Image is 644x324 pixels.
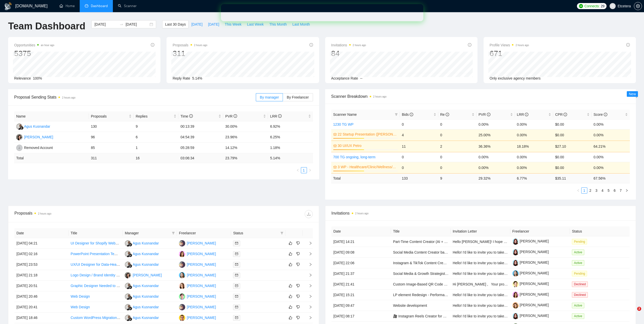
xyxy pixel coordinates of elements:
[287,293,294,299] button: like
[8,20,85,32] h1: Team Dashboard
[129,264,132,268] img: gigradar-bm.png
[278,114,282,118] span: info-circle
[393,293,466,297] a: LP element Redesign - Performance Oriented!
[512,303,549,307] a: [PERSON_NAME]
[71,241,121,245] a: UI Designer for Shopify Website
[235,295,238,298] span: mail
[24,124,50,129] div: Agus Kusnandar
[187,272,216,278] div: [PERSON_NAME]
[14,302,69,313] td: [DATE] 20:41
[626,43,630,47] span: info-circle
[593,187,599,194] li: 3
[438,162,477,173] td: 0
[14,238,69,249] td: [DATE] 04:21
[172,232,175,235] span: filter
[71,294,90,298] a: Web Design
[438,141,477,152] td: 2
[512,292,549,296] a: [PERSON_NAME]
[592,129,630,141] td: 0.00%
[89,111,134,121] th: Proposals
[338,164,397,170] a: 3 WP - Healthcare/Clinic/Wellness/Beauty (Dima N)
[165,22,186,27] span: Last 30 Days
[305,316,312,319] span: right
[287,315,294,321] button: like
[517,112,529,117] span: LRR
[123,228,177,238] th: Manager
[393,250,492,254] a: Social Media Content Creator based in [GEOGRAPHIC_DATA]
[133,315,159,320] div: Agus Kusnandar
[187,294,216,299] div: [PERSON_NAME]
[14,259,69,270] td: [DATE] 23:53
[572,313,584,319] span: Active
[618,188,624,193] a: 7
[308,169,311,172] span: right
[287,283,294,289] button: like
[296,169,299,172] span: left
[179,272,185,278] img: VY
[333,165,337,169] span: crown
[395,113,398,116] span: filter
[577,189,580,192] span: left
[125,241,159,245] a: AKAgus Kusnandar
[296,262,300,266] span: dislike
[235,263,238,266] span: mail
[162,20,189,28] button: Last 30 Days
[479,112,490,117] span: PVR
[125,251,131,257] img: AK
[438,129,477,141] td: 0
[179,304,185,310] img: PS
[627,307,639,319] iframe: Intercom live chat
[287,251,294,257] button: like
[14,42,54,48] span: Opportunities
[269,22,287,27] span: This Month
[296,305,300,309] span: dislike
[125,252,159,256] a: AKAgus Kusnandar
[187,251,216,257] div: [PERSON_NAME]
[572,271,587,276] span: Pending
[129,285,132,289] img: gigradar-bm.png
[118,4,137,8] a: searchScanner
[189,114,193,118] span: info-circle
[305,273,312,277] span: right
[512,238,519,245] img: c1K4qsFmwl1fe1W2XsKAweDOMujsMWonGNmE8sH7Md5VWSNKqM96jxgH9sjcZoD8G3
[295,261,301,268] button: dislike
[440,112,449,117] span: Re
[91,4,108,8] span: Dashboard
[625,189,628,192] span: right
[487,113,490,116] span: info-circle
[305,305,312,309] span: right
[634,4,642,8] span: setting
[512,260,519,266] img: c1K4qsFmwl1fe1W2XsKAweDOMujsMWonGNmE8sH7Md5VWSNKqM96jxgH9sjcZoD8G3
[525,113,528,116] span: info-circle
[289,252,292,256] span: like
[476,162,515,173] td: 0.00%
[244,20,266,28] button: Last Week
[393,272,482,276] a: Social Media & Growth Strategist for Premium EU Brand
[179,315,216,319] a: ET[PERSON_NAME]
[333,155,376,159] a: 700 TG ongoing, long-term
[333,144,337,147] span: crown
[604,113,607,116] span: info-circle
[295,304,301,310] button: dislike
[133,294,159,299] div: Agus Kusnandar
[179,261,185,268] img: PS
[612,188,617,193] a: 6
[287,261,294,268] button: like
[205,20,222,28] button: [DATE]
[393,303,427,308] a: Website development
[69,259,123,270] td: UX/UI Designer for Data-Heavy Player Comparison Layouts
[296,252,300,256] span: dislike
[393,282,455,286] a: Custom Image-Based QR Code Design
[400,162,438,173] td: 0
[14,270,69,281] td: [DATE] 21:18
[69,228,123,238] th: Title
[125,283,131,289] img: AK
[69,238,123,249] td: UI Designer for Shopify Website
[208,22,219,27] span: [DATE]
[592,141,630,152] td: 64.21%
[71,262,164,266] a: UX/UI Designer for Data-Heavy Player Comparison Layouts
[69,302,123,313] td: Web Design
[512,270,519,277] img: c1wY7m8ZWXnIubX-lpYkQz8QSQ1v5mgv5UQmPpzmho8AMWW-HeRy9TbwhmJc8l-wsG
[24,134,53,140] div: [PERSON_NAME]
[618,187,624,194] li: 7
